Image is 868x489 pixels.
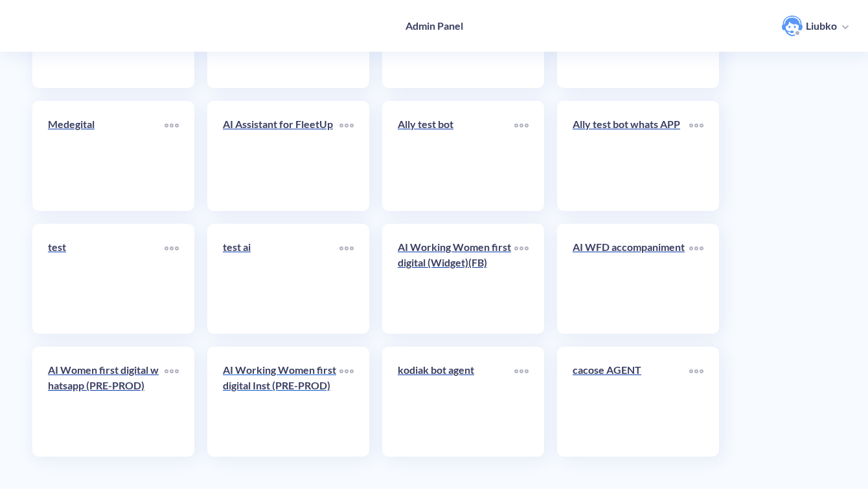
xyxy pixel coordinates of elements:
[775,14,855,38] button: user photoLiubko
[223,362,339,393] p: AI Working Women first digital Inst (PRE-PROD)
[223,116,339,195] a: AI Assistant for FleetUp
[782,16,803,36] img: user photo
[48,362,165,441] a: AI Women first digital whatsapp (PRE-PROD)
[48,362,165,393] p: AI Women first digital whatsapp (PRE-PROD)
[573,116,689,195] a: Ally test bot whats APP
[48,239,165,318] a: test
[223,116,339,132] p: AI Assistant for FleetUp
[573,362,689,441] a: cacose AGENT
[573,362,689,378] p: cacose AGENT
[398,239,514,318] a: AI Working Women first digital (Widget)(FB)
[806,19,837,33] p: Liubko
[48,239,165,255] p: test
[405,19,463,32] h4: Admin Panel
[223,239,339,318] a: test ai
[398,116,514,195] a: Ally test bot
[398,362,514,378] p: kodiak bot agent
[398,239,514,270] p: AI Working Women first digital (Widget)(FB)
[48,116,165,195] a: Medegital
[573,239,689,255] p: AI WFD accompaniment
[398,362,514,441] a: kodiak bot agent
[223,362,339,441] a: AI Working Women first digital Inst (PRE-PROD)
[48,116,165,132] p: Medegital
[573,116,689,132] p: Ally test bot whats APP
[223,239,339,255] p: test ai
[398,116,514,132] p: Ally test bot
[573,239,689,318] a: AI WFD accompaniment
